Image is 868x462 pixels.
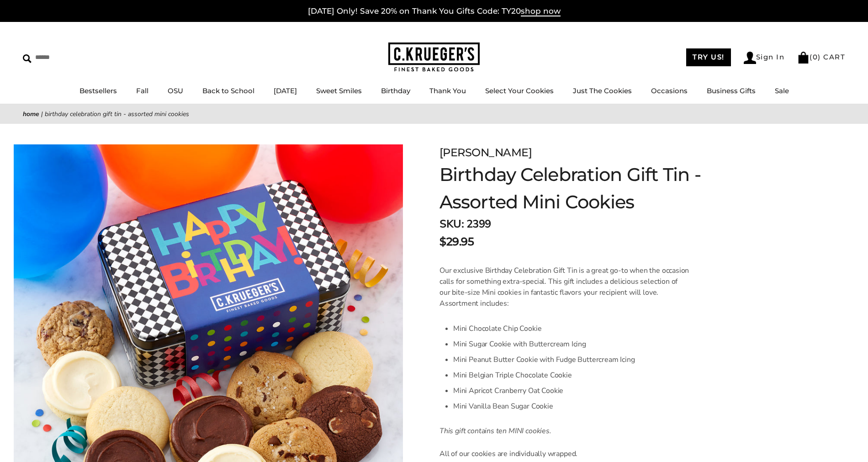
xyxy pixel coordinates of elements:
a: Bestsellers [79,86,117,95]
img: C.KRUEGER'S [388,42,480,72]
a: Just The Cookies [573,86,632,95]
a: [DATE] [274,86,297,95]
a: Occasions [651,86,688,95]
strong: SKU: [439,217,464,231]
div: [PERSON_NAME] [439,144,731,161]
a: [DATE] Only! Save 20% on Thank You Gifts Code: TY20shop now [308,6,561,16]
nav: breadcrumbs [23,109,845,119]
img: Search [23,54,32,63]
span: | [41,110,43,118]
a: Home [23,110,39,118]
p: Our exclusive Birthday Celebration Gift Tin is a great go-to when the occasion calls for somethin... [439,265,689,309]
h1: Birthday Celebration Gift Tin - Assorted Mini Cookies [439,161,731,216]
a: (0) CART [797,53,845,61]
a: Fall [136,86,148,95]
a: Birthday [381,86,410,95]
em: This gift contains ten MINI cookies. [439,426,551,436]
li: Mini Chocolate Chip Cookie [453,321,689,336]
p: All of our cookies are individually wrapped. [439,448,689,459]
span: 0 [813,53,818,61]
li: Mini Apricot Cranberry Oat Cookie [453,383,689,398]
a: Back to School [202,86,254,95]
span: $29.95 [439,234,474,250]
span: shop now [521,6,561,16]
a: Sweet Smiles [316,86,362,95]
a: Thank You [429,86,466,95]
span: Birthday Celebration Gift Tin - Assorted Mini Cookies [45,110,189,118]
a: OSU [168,86,183,95]
input: Search [23,50,132,64]
li: Mini Sugar Cookie with Buttercream Icing [453,336,689,352]
img: Bag [797,52,810,64]
li: Mini Vanilla Bean Sugar Cookie [453,398,689,414]
a: TRY US! [686,48,731,66]
a: Sign In [744,52,785,64]
span: 2399 [466,217,491,231]
li: Mini Belgian Triple Chocolate Cookie [453,367,689,383]
img: Account [744,52,756,64]
li: Mini Peanut Butter Cookie with Fudge Buttercream Icing [453,352,689,367]
a: Sale [775,86,789,95]
a: Select Your Cookies [485,86,554,95]
a: Business Gifts [707,86,756,95]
